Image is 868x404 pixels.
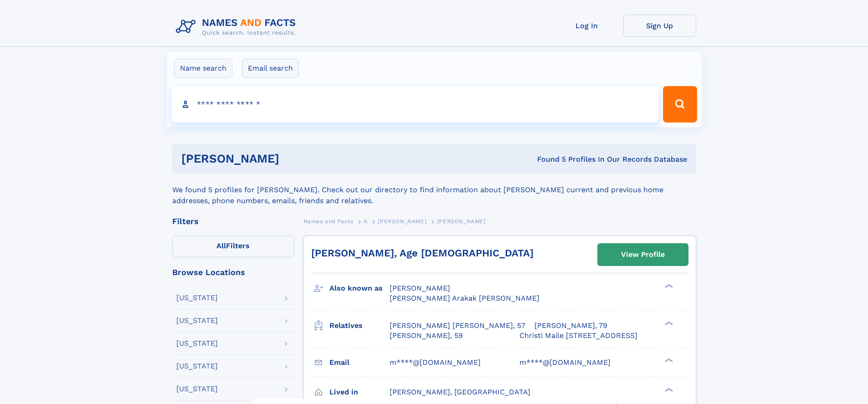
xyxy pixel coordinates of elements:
[329,318,390,333] h3: Relatives
[437,218,486,225] span: [PERSON_NAME]
[174,59,232,78] label: Name search
[171,86,659,123] input: search input
[621,244,665,265] div: View Profile
[390,321,525,331] a: [PERSON_NAME] [PERSON_NAME], 57
[663,86,697,123] button: Search Button
[364,218,368,225] span: A
[172,217,294,225] div: Filters
[303,215,354,227] a: Names and Facts
[408,154,687,164] div: Found 5 Profiles In Our Records Database
[176,385,218,393] div: [US_STATE]
[598,244,688,266] a: View Profile
[311,247,534,259] a: [PERSON_NAME], Age [DEMOGRAPHIC_DATA]
[550,15,623,37] a: Log In
[176,294,218,302] div: [US_STATE]
[364,215,368,227] a: A
[663,357,673,363] div: ❯
[390,284,450,292] span: [PERSON_NAME]
[623,15,696,37] a: Sign Up
[329,384,390,400] h3: Lived in
[172,268,294,276] div: Browse Locations
[172,235,294,257] label: Filters
[242,59,299,78] label: Email search
[663,320,673,326] div: ❯
[176,340,218,347] div: [US_STATE]
[181,153,408,164] h1: [PERSON_NAME]
[216,241,226,250] span: All
[176,363,218,370] div: [US_STATE]
[329,281,390,296] h3: Also known as
[329,355,390,370] h3: Email
[663,283,673,289] div: ❯
[172,15,303,39] img: Logo Names and Facts
[176,317,218,324] div: [US_STATE]
[534,321,607,331] a: [PERSON_NAME], 79
[378,218,426,225] span: [PERSON_NAME]
[390,294,539,302] span: [PERSON_NAME] Arakak [PERSON_NAME]
[378,215,426,227] a: [PERSON_NAME]
[663,387,673,393] div: ❯
[390,388,530,396] span: [PERSON_NAME], [GEOGRAPHIC_DATA]
[519,331,637,341] a: Christi Maile [STREET_ADDRESS]
[390,331,463,341] a: [PERSON_NAME], 59
[172,174,696,206] div: We found 5 profiles for [PERSON_NAME]. Check out our directory to find information about [PERSON_...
